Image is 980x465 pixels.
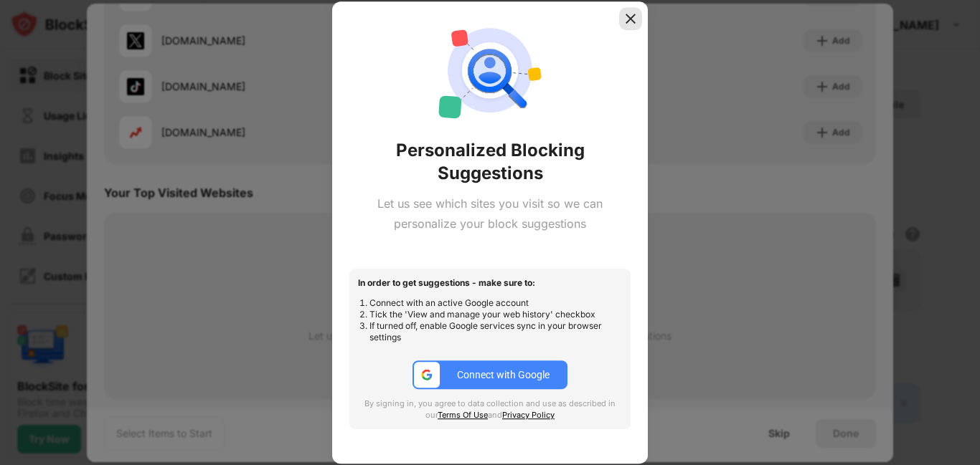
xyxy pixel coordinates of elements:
a: Terms Of Use [438,410,488,420]
a: Privacy Policy [502,410,555,420]
img: personal-suggestions.svg [438,19,542,122]
span: and [488,410,502,420]
img: google-ic [420,368,433,381]
button: google-icConnect with Google [413,360,567,389]
div: Personalized Blocking Suggestions [349,139,631,185]
div: Let us see which sites you visit so we can personalize your block suggestions [349,193,631,235]
li: Connect with an active Google account [369,297,622,309]
div: In order to get suggestions - make sure to: [358,277,622,289]
li: Tick the 'View and manage your web history' checkbox [369,309,622,320]
span: By signing in, you agree to data collection and use as described in our [364,398,616,420]
li: If turned off, enable Google services sync in your browser settings [369,320,622,343]
div: Connect with Google [457,369,550,380]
